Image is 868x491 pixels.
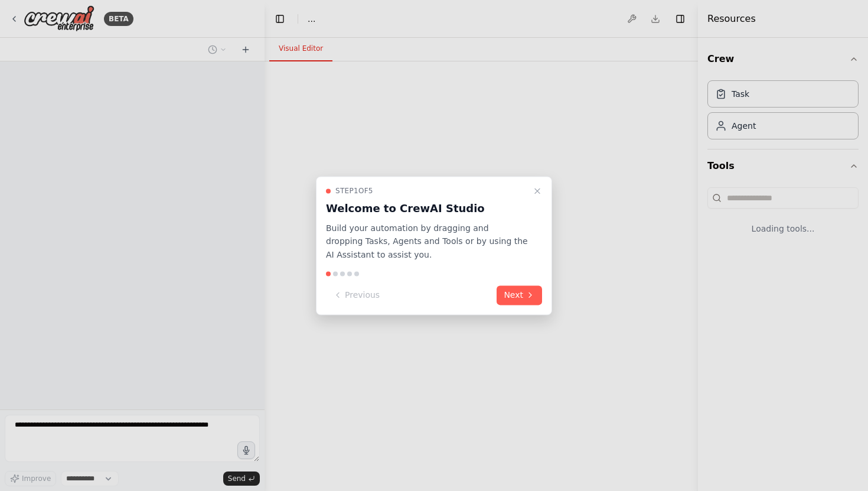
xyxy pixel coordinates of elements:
[335,186,373,196] span: Step 1 of 5
[326,285,387,305] button: Previous
[272,11,288,27] button: Hide left sidebar
[497,285,542,305] button: Next
[326,200,528,217] h3: Welcome to CrewAI Studio
[530,184,544,198] button: Close walkthrough
[326,222,528,262] p: Build your automation by dragging and dropping Tasks, Agents and Tools or by using the AI Assista...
